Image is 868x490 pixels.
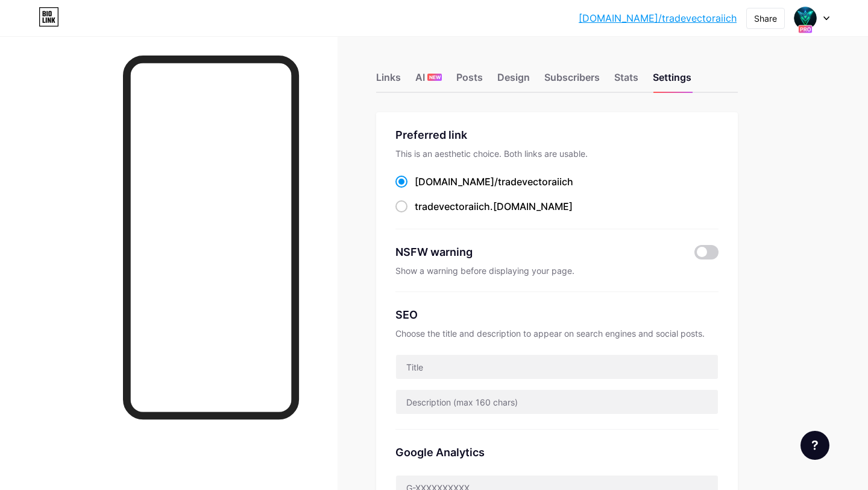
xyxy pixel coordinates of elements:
[415,70,442,92] div: AI
[579,11,737,25] a: [DOMAIN_NAME]/tradevectoraiich
[376,70,401,92] div: Links
[395,265,719,277] div: Show a warning before displaying your page.
[456,70,483,92] div: Posts
[395,244,677,260] div: NSFW warning
[395,127,719,143] div: Preferred link
[415,200,490,212] span: tradevectoraiich
[497,70,530,92] div: Design
[498,176,573,188] span: tradevectoraiich
[395,148,719,160] div: This is an aesthetic choice. Both links are usable.
[396,355,718,379] input: Title
[415,199,573,214] div: .[DOMAIN_NAME]
[614,70,638,92] div: Stats
[754,12,777,25] div: Share
[415,174,573,189] div: [DOMAIN_NAME]/
[653,70,691,92] div: Settings
[429,74,441,81] span: NEW
[544,70,600,92] div: Subscribers
[395,328,719,340] div: Choose the title and description to appear on search engines and social posts.
[396,390,718,414] input: Description (max 160 chars)
[794,7,817,30] img: frankbroolkk
[395,444,719,460] div: Google Analytics
[395,307,719,323] div: SEO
